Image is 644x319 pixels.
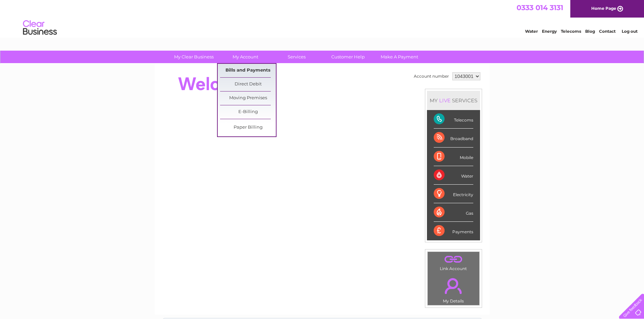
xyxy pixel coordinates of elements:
[220,78,276,91] a: Direct Debit
[269,51,325,63] a: Services
[585,29,595,34] a: Blog
[23,18,57,38] img: logo.png
[220,64,276,77] a: Bills and Payments
[427,272,480,305] td: My Details
[166,51,222,63] a: My Clear Business
[220,121,276,134] a: Paper Billing
[163,4,482,33] div: Clear Business is a trading name of Verastar Limited (registered in [GEOGRAPHIC_DATA] No. 3667643...
[434,110,473,129] div: Telecoms
[217,51,273,63] a: My Account
[429,254,478,265] a: .
[372,51,427,63] a: Make A Payment
[622,29,638,34] a: Log out
[434,166,473,185] div: Water
[220,91,276,105] a: Moving Premises
[220,105,276,119] a: E-Billing
[434,185,473,203] div: Electricity
[438,97,452,104] div: LIVE
[561,29,581,34] a: Telecoms
[525,29,538,34] a: Water
[412,71,451,82] td: Account number
[599,29,616,34] a: Contact
[434,222,473,240] div: Payments
[320,51,376,63] a: Customer Help
[434,129,473,147] div: Broadband
[427,251,480,273] td: Link Account
[429,274,478,298] a: .
[427,91,480,110] div: MY SERVICES
[517,3,563,12] a: 0333 014 3131
[542,29,557,34] a: Energy
[434,203,473,222] div: Gas
[434,148,473,166] div: Mobile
